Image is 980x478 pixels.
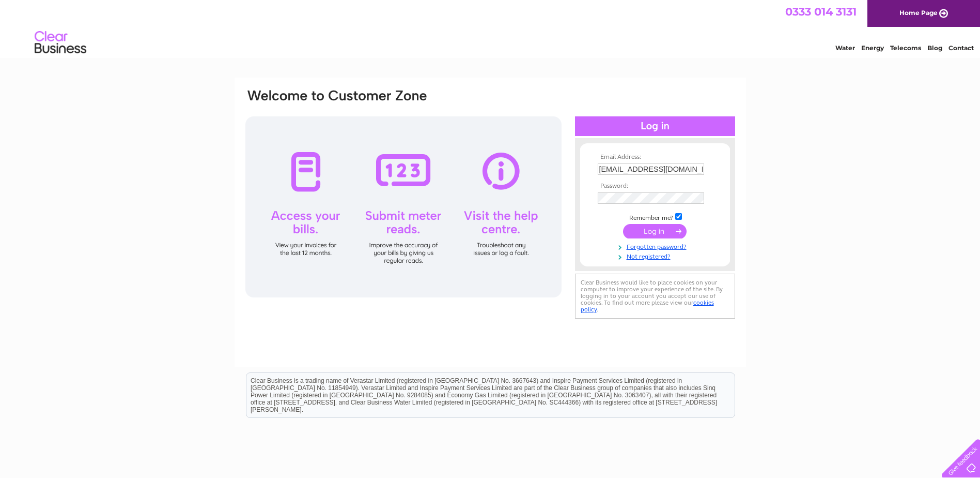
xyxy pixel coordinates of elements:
[575,274,735,319] div: Clear Business would like to place cookies on your computer to improve your experience of the sit...
[890,44,921,52] a: Telecoms
[595,212,715,222] td: Remember me?
[246,6,735,50] div: Clear Business is a trading name of Verastar Limited (registered in [GEOGRAPHIC_DATA] No. 3667643...
[598,251,715,261] a: Not registered?
[581,299,714,313] a: cookies policy
[595,154,715,161] th: Email Address:
[835,44,855,52] a: Water
[34,27,87,58] img: logo.png
[948,44,974,52] a: Contact
[861,44,884,52] a: Energy
[927,44,942,52] a: Blog
[785,5,857,18] a: 0333 014 3131
[598,241,715,251] a: Forgotten password?
[595,183,715,190] th: Password:
[623,224,687,238] input: Submit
